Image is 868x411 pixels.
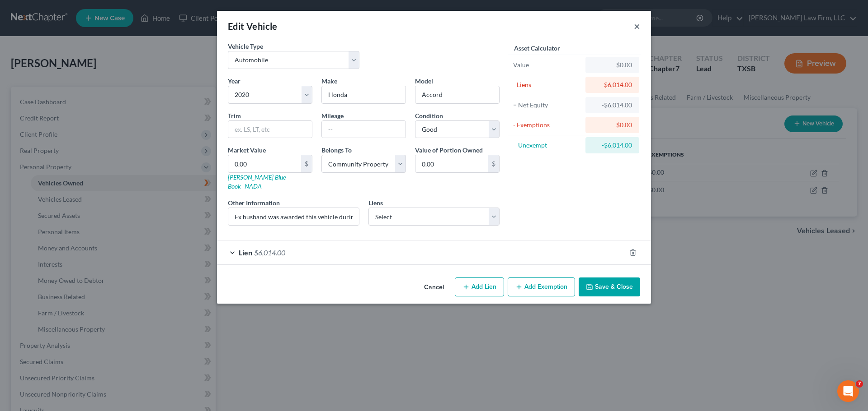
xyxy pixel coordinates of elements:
[415,86,499,103] input: ex. Altima
[513,80,581,89] div: - Liens
[514,43,560,53] label: Asset Calculator
[301,155,312,172] div: $
[417,278,451,296] button: Cancel
[321,77,337,85] span: Make
[415,155,488,172] input: 0.00
[634,21,640,32] button: ×
[322,86,406,103] input: ex. Nissan
[593,120,632,129] div: $0.00
[321,111,344,120] label: Mileage
[579,277,640,296] button: Save & Close
[322,121,406,138] input: --
[239,248,252,257] span: Lien
[228,208,359,225] input: (optional)
[228,121,312,138] input: ex. LS, LT, etc
[228,173,286,190] a: [PERSON_NAME] Blue Book
[228,76,241,86] label: Year
[228,20,278,32] div: Edit Vehicle
[513,141,581,150] div: = Unexempt
[415,76,433,86] label: Model
[245,182,262,190] a: NADA
[254,248,285,257] span: $6,014.00
[228,198,280,208] label: Other Information
[508,277,575,296] button: Add Exemption
[593,141,632,150] div: -$6,014.00
[856,380,863,388] span: 7
[593,101,632,110] div: -$6,014.00
[415,145,483,155] label: Value of Portion Owned
[513,60,581,69] div: Value
[837,380,859,402] iframe: Intercom live chat
[455,277,504,296] button: Add Lien
[228,155,301,172] input: 0.00
[488,155,499,172] div: $
[228,111,241,120] label: Trim
[368,198,383,208] label: Liens
[228,145,266,155] label: Market Value
[228,42,263,51] label: Vehicle Type
[513,120,581,129] div: - Exemptions
[593,80,632,89] div: $6,014.00
[593,60,632,69] div: $0.00
[321,146,352,154] span: Belongs To
[415,111,443,120] label: Condition
[513,101,581,110] div: = Net Equity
